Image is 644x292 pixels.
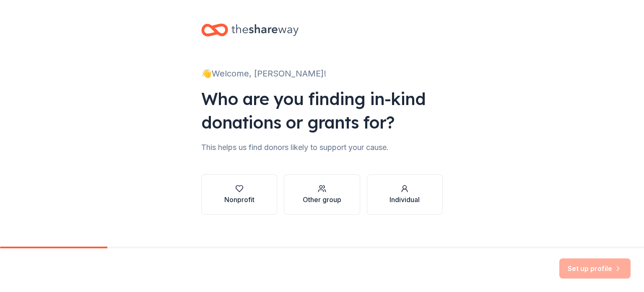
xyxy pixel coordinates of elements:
button: Nonprofit [201,174,277,215]
div: Individual [390,195,420,205]
div: Other group [303,195,341,205]
button: Individual [367,174,443,215]
div: Who are you finding in-kind donations or grants for? [201,87,443,134]
div: 👋 Welcome, [PERSON_NAME]! [201,67,443,80]
div: This helps us find donors likely to support your cause. [201,141,443,154]
button: Other group [284,174,360,215]
div: Nonprofit [224,195,254,205]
